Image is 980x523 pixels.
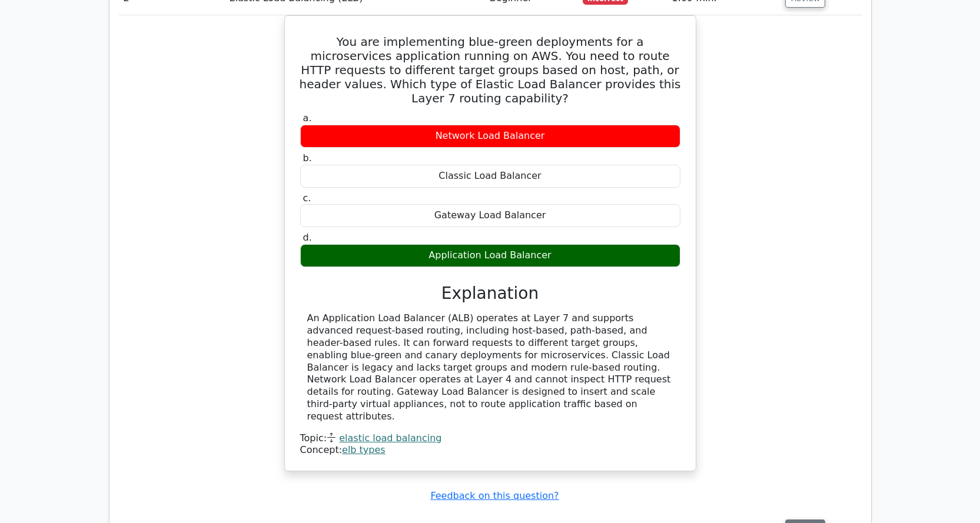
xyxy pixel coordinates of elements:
[342,444,386,455] a: elb types
[300,125,680,148] div: Network Load Balancer
[303,232,312,243] span: d.
[303,152,312,164] span: b.
[303,112,312,124] span: a.
[339,432,441,444] a: elastic load balancing
[300,432,680,445] div: Topic:
[303,192,311,204] span: c.
[300,444,680,457] div: Concept:
[430,490,559,501] a: Feedback on this question?
[300,165,680,188] div: Classic Load Balancer
[307,312,673,422] div: An Application Load Balancer (ALB) operates at Layer 7 and supports advanced request-based routin...
[299,35,682,105] h5: You are implementing blue-green deployments for a microservices application running on AWS. You n...
[307,284,673,304] h3: Explanation
[300,244,680,267] div: Application Load Balancer
[300,204,680,227] div: Gateway Load Balancer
